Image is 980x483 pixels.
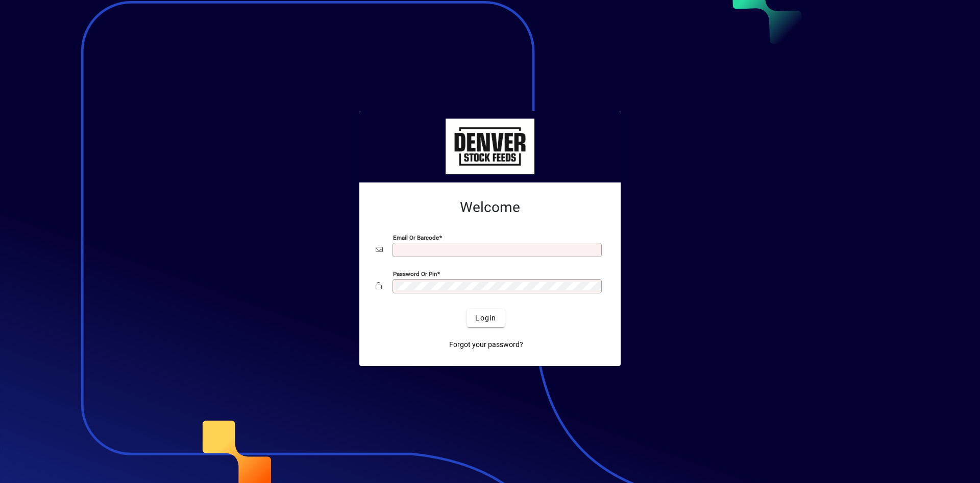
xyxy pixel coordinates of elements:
[449,339,523,350] span: Forgot your password?
[376,199,604,216] h2: Welcome
[393,234,439,241] mat-label: Email or Barcode
[445,335,527,354] a: Forgot your password?
[467,309,504,327] button: Login
[393,270,437,278] mat-label: Password or Pin
[475,313,496,324] span: Login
